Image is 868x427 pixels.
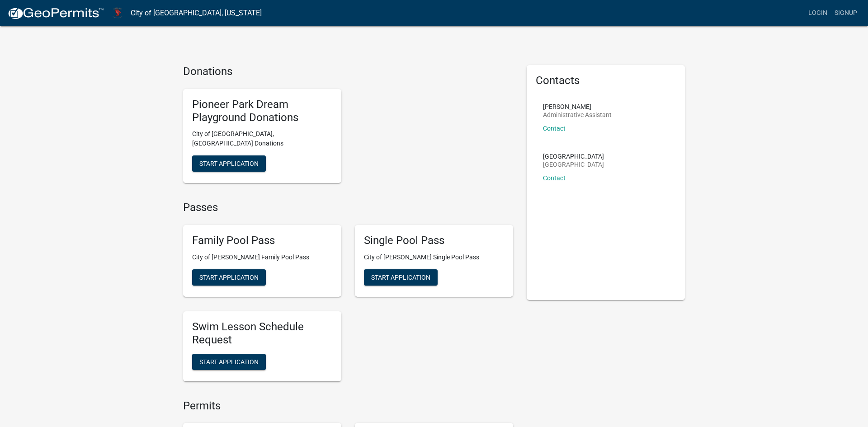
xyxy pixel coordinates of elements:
button: Start Application [192,155,266,172]
button: Start Application [364,269,438,286]
a: Signup [831,5,861,22]
img: City of Harlan, Iowa [111,7,123,19]
h5: Single Pool Pass [364,234,504,247]
button: Start Application [192,354,266,370]
a: Contact [543,125,566,132]
span: Start Application [199,160,259,167]
p: [PERSON_NAME] [543,103,612,110]
a: City of [GEOGRAPHIC_DATA], [US_STATE] [131,5,262,21]
p: City of [PERSON_NAME] Single Pool Pass [364,253,504,262]
h5: Contacts [536,74,676,87]
p: City of [PERSON_NAME] Family Pool Pass [192,253,332,262]
a: Contact [543,174,566,182]
h4: Donations [183,65,513,78]
h5: Swim Lesson Schedule Request [192,320,332,347]
p: [GEOGRAPHIC_DATA] [543,161,604,168]
span: Start Application [199,358,259,365]
h5: Pioneer Park Dream Playground Donations [192,98,332,124]
p: Administrative Assistant [543,112,612,118]
h5: Family Pool Pass [192,234,332,247]
span: Start Application [371,273,430,281]
p: [GEOGRAPHIC_DATA] [543,153,604,160]
span: Start Application [199,273,259,281]
h4: Passes [183,201,513,214]
a: Login [805,5,831,22]
p: City of [GEOGRAPHIC_DATA], [GEOGRAPHIC_DATA] Donations [192,129,332,148]
h4: Permits [183,399,513,413]
button: Start Application [192,269,266,286]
